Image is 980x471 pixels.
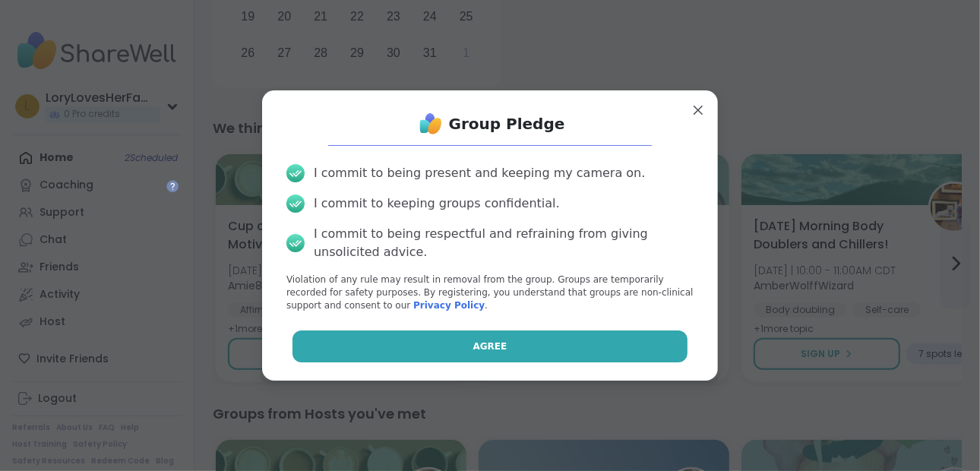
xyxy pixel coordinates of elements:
p: Violation of any rule may result in removal from the group. Groups are temporarily recorded for s... [286,273,694,311]
div: I commit to being respectful and refraining from giving unsolicited advice. [314,225,694,261]
button: Agree [292,330,688,362]
div: I commit to being present and keeping my camera on. [314,164,645,182]
a: Privacy Policy [413,300,485,311]
span: Agree [473,340,507,353]
div: I commit to keeping groups confidential. [314,194,560,213]
img: ShareWell Logo [416,109,446,139]
h1: Group Pledge [449,113,565,134]
iframe: Spotlight [166,180,179,192]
